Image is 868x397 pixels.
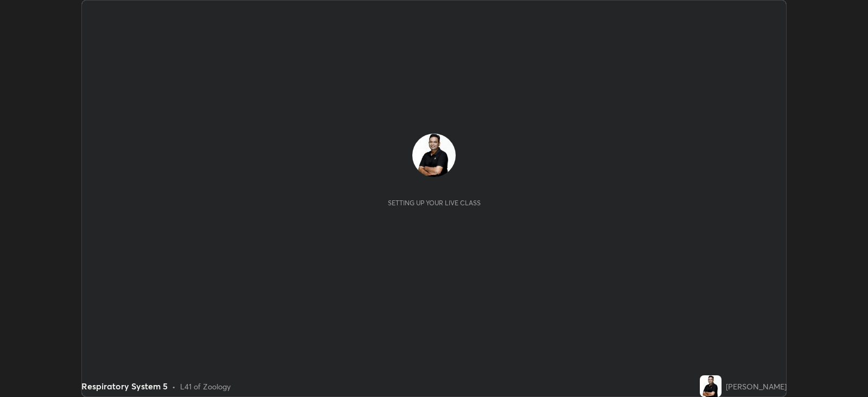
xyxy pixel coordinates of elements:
div: Respiratory System 5 [81,380,168,393]
div: Setting up your live class [388,199,481,207]
img: 5b67bc2738cd4d57a8ec135b31aa2f06.jpg [700,375,722,397]
div: • [172,381,176,392]
div: [PERSON_NAME] [726,381,787,392]
img: 5b67bc2738cd4d57a8ec135b31aa2f06.jpg [412,134,456,177]
div: L41 of Zoology [180,381,231,392]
